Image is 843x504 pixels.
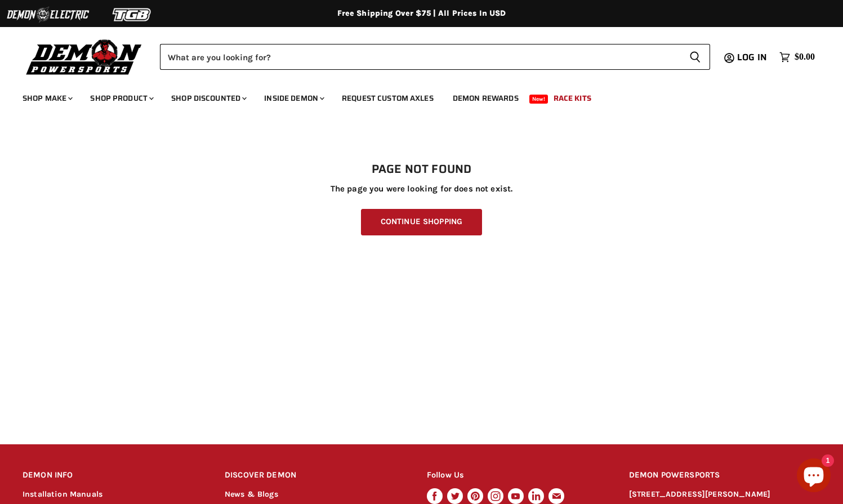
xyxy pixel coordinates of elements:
a: Demon Rewards [444,87,527,110]
ul: Main menu [14,82,812,110]
a: Inside Demon [256,87,331,110]
a: Shop Product [82,87,160,110]
span: New! [529,95,548,104]
button: Search [680,44,710,70]
p: The page you were looking for does not exist. [23,184,820,194]
a: Request Custom Axles [333,87,442,110]
a: Shop Discounted [163,87,253,110]
form: Product [160,44,710,70]
a: Continue Shopping [361,209,482,235]
img: Demon Powersports [23,37,146,77]
img: TGB Logo 2 [90,4,175,25]
span: $0.00 [795,52,815,63]
p: [STREET_ADDRESS][PERSON_NAME] [629,488,820,501]
a: $0.00 [774,49,820,65]
h2: DISCOVER DEMON [225,462,405,489]
inbox-online-store-chat: Shopify online store chat [793,458,834,495]
img: Demon Electric Logo 2 [6,4,90,25]
h2: DEMON POWERSPORTS [629,462,820,489]
h1: Page not found [23,163,820,176]
h2: Follow Us [427,462,608,489]
a: Race Kits [545,87,600,110]
a: News & Blogs [225,489,278,499]
a: Shop Make [14,87,79,110]
a: Installation Manuals [23,489,102,499]
input: Search [160,44,680,70]
h2: DEMON INFO [23,462,203,489]
a: Log in [732,52,774,63]
span: Log in [737,50,767,64]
